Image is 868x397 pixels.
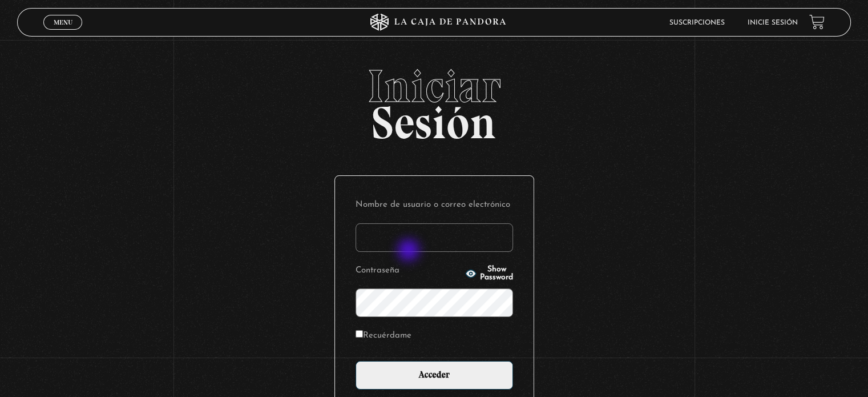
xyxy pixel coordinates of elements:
a: View your shopping cart [809,14,825,30]
label: Nombre de usuario o correo electrónico [356,197,513,214]
span: Menu [54,19,72,26]
input: Acceder [356,361,513,390]
button: Show Password [465,266,513,282]
label: Contraseña [356,262,462,280]
a: Suscripciones [669,19,725,26]
input: Recuérdame [356,330,363,338]
label: Recuérdame [356,327,411,345]
span: Iniciar [17,63,850,109]
span: Cerrar [50,29,76,37]
span: Show Password [480,266,513,282]
a: Inicie sesión [748,19,798,26]
h2: Sesión [17,63,850,137]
